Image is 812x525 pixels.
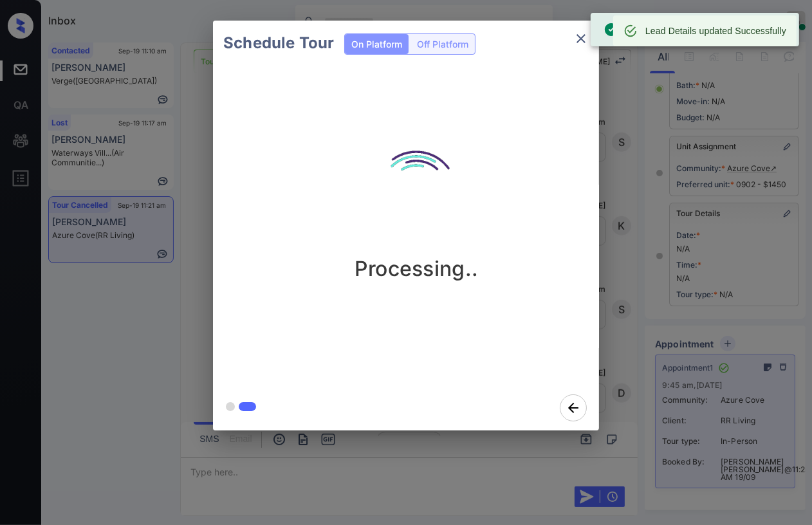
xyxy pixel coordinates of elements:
div: Lead Details updated Successfully [645,19,786,42]
p: Processing.. [355,256,479,281]
h2: Schedule Tour [213,21,344,66]
img: loading.aa47eedddbc51aad1905.gif [352,127,481,256]
div: Tour with knock created successfully [604,17,760,42]
button: close [568,26,594,51]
